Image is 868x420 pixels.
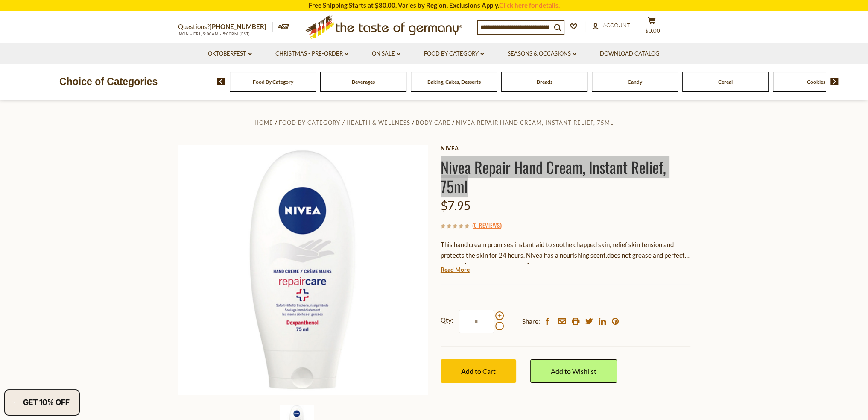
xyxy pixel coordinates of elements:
span: Account [603,22,630,29]
a: Food By Category [424,49,484,59]
a: Oktoberfest [208,49,252,59]
button: $0.00 [639,17,665,38]
strong: Qty: [441,315,453,326]
a: Click here for details. [499,1,560,9]
a: Breads [537,79,552,85]
p: Questions? [178,21,273,32]
a: 0 Reviews [474,221,500,230]
a: Candy [628,79,642,85]
h1: Nivea Repair Hand Cream, Instant Relief, 75ml [441,157,690,196]
a: Food By Category [253,79,293,85]
a: Health & Wellness [346,119,410,126]
button: Add to Cart [441,359,516,383]
input: Qty: [459,310,494,333]
a: Food By Category [279,119,340,126]
a: [PHONE_NUMBER] [210,23,266,30]
a: Add to Wishlist [530,359,617,383]
a: Baking, Cakes, Desserts [427,79,481,85]
a: Account [592,21,630,30]
img: next arrow [830,78,839,85]
a: On Sale [372,49,400,59]
a: Nivea Repair Hand Cream, Instant Relief, 75ml [456,119,614,126]
img: previous arrow [217,78,225,85]
a: Seasons & Occasions [508,49,576,59]
a: Nivea [441,145,690,152]
div: This hand cream promises instant aid to soothe chapped skin, relief skin tension and protects the... [441,239,690,261]
a: Cookies [807,79,825,85]
a: Read More [441,265,470,274]
a: Cereal [718,79,733,85]
span: $0.00 [645,27,660,34]
a: Christmas - PRE-ORDER [275,49,348,59]
a: Beverages [352,79,375,85]
span: Share: [522,316,540,327]
span: $7.95 [441,198,471,213]
a: Body Care [416,119,450,126]
div: Made in [GEOGRAPHIC_DATA] (packaging may show Polish or Czech language, depending on import source). [441,261,690,271]
span: ( ) [472,221,502,229]
img: Nivea Repair Hand Cream, Instant Relief, 75ml [178,145,428,395]
span: MON - FRI, 9:00AM - 5:00PM (EST) [178,32,251,36]
span: Add to Cart [461,367,496,375]
a: Download Catalog [600,49,660,59]
a: Home [254,119,273,126]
